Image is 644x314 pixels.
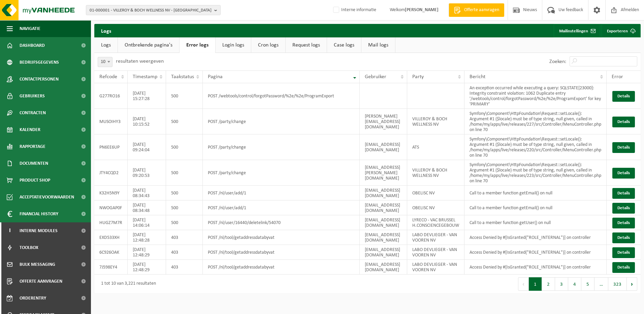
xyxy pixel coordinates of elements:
[94,134,128,160] td: PN6EE6UP
[594,277,608,291] span: …
[407,134,464,160] td: ATS
[20,71,59,88] span: Contactpersonen
[203,200,360,215] td: POST /nl/user/add/1
[612,232,635,243] button: Details
[612,203,635,214] button: Details
[166,109,203,134] td: 500
[216,37,251,53] a: Login logs
[360,260,407,275] td: [EMAIL_ADDRESS][DOMAIN_NAME]
[94,215,128,230] td: HUGZ7M7R
[361,37,395,53] a: Mail logs
[116,59,164,64] label: resultaten weergeven
[327,37,361,53] a: Case logs
[20,104,46,121] span: Contracten
[251,37,285,53] a: Cron logs
[94,37,118,53] a: Logs
[612,74,623,80] span: Error
[365,74,386,80] span: Gebruiker
[360,160,407,186] td: [EMAIL_ADDRESS][PERSON_NAME][DOMAIN_NAME]
[20,88,45,104] span: Gebruikers
[554,24,600,37] a: Mailinstellingen
[166,200,203,215] td: 500
[20,20,40,37] span: Navigatie
[464,200,607,215] td: Call to a member function getEmail() on null
[133,74,157,80] span: Timestamp
[360,109,407,134] td: [PERSON_NAME][EMAIL_ADDRESS][DOMAIN_NAME]
[166,215,203,230] td: 500
[529,277,542,291] button: 1
[203,134,360,160] td: POST /party/change
[555,277,568,291] button: 3
[94,186,128,200] td: K32H5N9Y
[464,160,607,186] td: Symfony\Component\HttpFoundation\Request::setLocale(): Argument #1 ($locale) must be of type stri...
[166,260,203,275] td: 403
[128,230,166,245] td: [DATE] 12:48:28
[166,230,203,245] td: 403
[407,245,464,260] td: LABO DEVLIEGER - VAN VOOREN NV
[407,230,464,245] td: LABO DEVLIEGER - VAN VOOREN NV
[128,215,166,230] td: [DATE] 14:06:14
[360,200,407,215] td: [EMAIL_ADDRESS][DOMAIN_NAME]
[602,24,640,37] a: Exporteren
[128,160,166,186] td: [DATE] 09:20:53
[20,273,62,290] span: Offerte aanvragen
[464,83,607,109] td: An exception occurred while executing a query: SQLSTATE[23000]: Integrity constraint violation: 1...
[166,245,203,260] td: 403
[608,277,627,291] button: 323
[166,186,203,200] td: 500
[360,230,407,245] td: [EMAIL_ADDRESS][DOMAIN_NAME]
[612,218,635,228] button: Details
[128,186,166,200] td: [DATE] 08:34:43
[94,160,128,186] td: JTY4CQD2
[464,109,607,134] td: Symfony\Component\HttpFoundation\Request::setLocale(): Argument #1 ($locale) must be of type stri...
[180,37,215,53] a: Error logs
[94,83,128,109] td: G277RO16
[171,74,194,80] span: Taakstatus
[128,200,166,215] td: [DATE] 08:34:48
[407,160,464,186] td: VILLEROY & BOCH WELLNESS NV
[612,262,635,273] button: Details
[612,168,635,179] button: Details
[20,206,58,222] span: Financial History
[203,83,360,109] td: POST /webtools/control/forgotPassword/%2e/%2e/ProgramExport
[542,277,555,291] button: 2
[464,230,607,245] td: Access Denied by #[IsGranted("ROLE_INTERNAL")] on controller
[464,134,607,160] td: Symfony\Component\HttpFoundation\Request::setLocale(): Argument #1 ($locale) must be of type stri...
[612,91,635,102] button: Details
[20,37,45,54] span: Dashboard
[627,277,637,291] button: Next
[518,277,529,291] button: Previous
[412,74,424,80] span: Party
[208,74,223,80] span: Pagina
[128,260,166,275] td: [DATE] 12:48:29
[612,117,635,127] button: Details
[462,7,501,13] span: Offerte aanvragen
[99,74,117,80] span: Refcode
[464,186,607,200] td: Call to a member function getEmail() on null
[332,5,376,15] label: Interne informatie
[203,260,360,275] td: POST /nl/tool/getaddressdatabyvat
[203,160,360,186] td: POST /party/change
[98,57,112,67] span: 10
[128,245,166,260] td: [DATE] 12:48:29
[568,277,581,291] button: 4
[549,59,566,64] label: Zoeken:
[90,5,212,15] span: 01-000001 - VILLEROY & BOCH WELLNESS NV - [GEOGRAPHIC_DATA]
[20,54,59,71] span: Bedrijfsgegevens
[118,37,179,53] a: Ontbrekende pagina's
[94,200,128,215] td: NWOGAP0F
[286,37,327,53] a: Request logs
[94,245,128,260] td: 6C926OAK
[98,278,156,290] div: 1 tot 10 van 3,221 resultaten
[166,134,203,160] td: 500
[20,290,76,307] span: Orderentry Goedkeuring
[470,74,485,80] span: Bericht
[203,230,360,245] td: POST /nl/tool/getaddressdatabyvat
[612,247,635,258] button: Details
[20,256,55,273] span: Bulk Messaging
[128,109,166,134] td: [DATE] 10:15:52
[94,260,128,275] td: 7J598EY4
[20,239,38,256] span: Toolbox
[464,260,607,275] td: Access Denied by #[IsGranted("ROLE_INTERNAL")] on controller
[94,24,118,37] h2: Logs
